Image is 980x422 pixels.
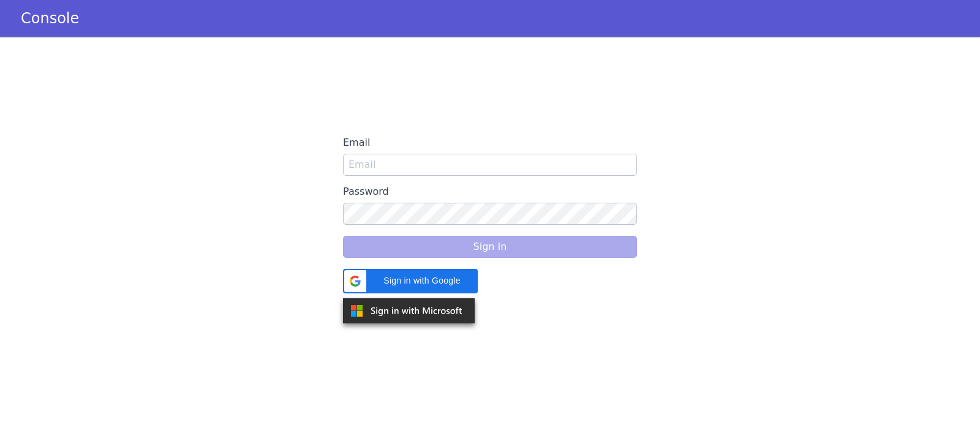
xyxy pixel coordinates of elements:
img: azure.svg [343,298,475,323]
a: Console [6,10,94,27]
label: Email [343,132,637,154]
label: Password [343,181,637,203]
input: Email [343,154,637,176]
span: Sign in with Google [374,274,470,287]
div: Sign in with Google [343,269,478,293]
